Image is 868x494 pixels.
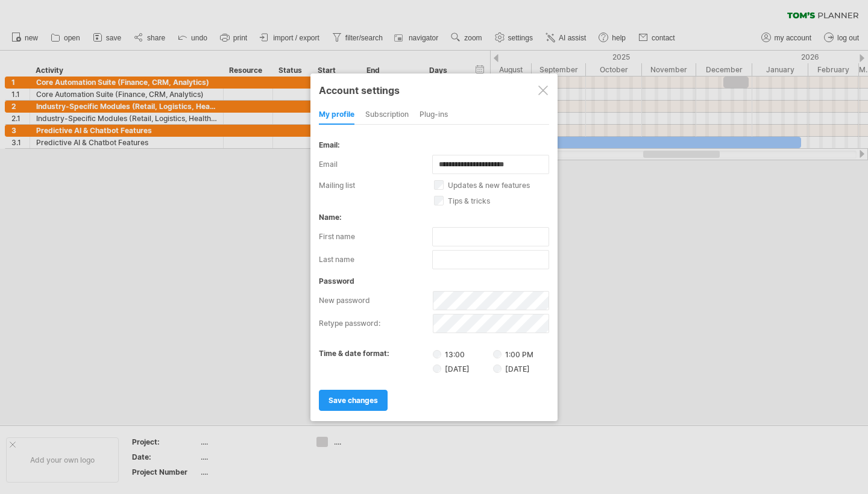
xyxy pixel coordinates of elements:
label: 1:00 PM [493,350,533,359]
label: updates & new features [434,181,563,190]
input: 13:00 [433,350,441,358]
label: retype password: [319,314,433,333]
div: email: [319,140,549,149]
span: save changes [329,396,378,405]
label: 13:00 [433,349,491,359]
label: tips & tricks [434,196,563,205]
a: save changes [319,390,388,411]
label: time & date format: [319,349,389,358]
div: subscription [365,105,409,125]
label: email [319,155,432,174]
label: last name [319,250,432,269]
div: my profile [319,105,354,125]
label: new password [319,291,433,310]
input: [DATE] [433,364,441,373]
div: Plug-ins [420,105,448,125]
label: [DATE] [433,363,491,374]
label: first name [319,227,432,246]
label: mailing list [319,181,434,190]
input: [DATE] [493,364,502,373]
label: [DATE] [493,364,530,374]
div: password [319,277,549,286]
input: 1:00 PM [493,350,502,358]
div: name: [319,213,549,222]
div: Account settings [319,79,549,101]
